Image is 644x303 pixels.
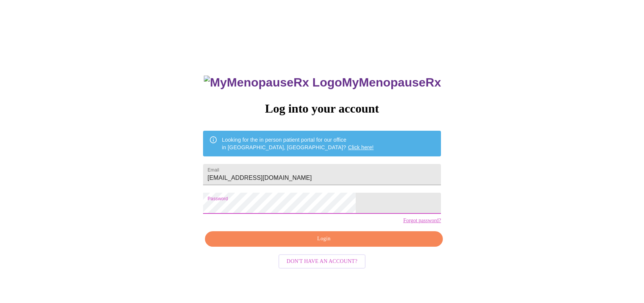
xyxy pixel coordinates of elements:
button: Login [205,231,443,247]
h3: Log into your account [203,102,441,116]
span: Don't have an account? [287,257,358,266]
div: Looking for the in person patient portal for our office in [GEOGRAPHIC_DATA], [GEOGRAPHIC_DATA]? [222,133,374,154]
h3: MyMenopauseRx [204,76,441,90]
button: Don't have an account? [278,254,366,269]
a: Don't have an account? [277,258,368,264]
a: Click here! [348,144,374,150]
a: Forgot password? [403,218,441,224]
img: MyMenopauseRx Logo [204,76,342,90]
span: Login [214,234,434,244]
